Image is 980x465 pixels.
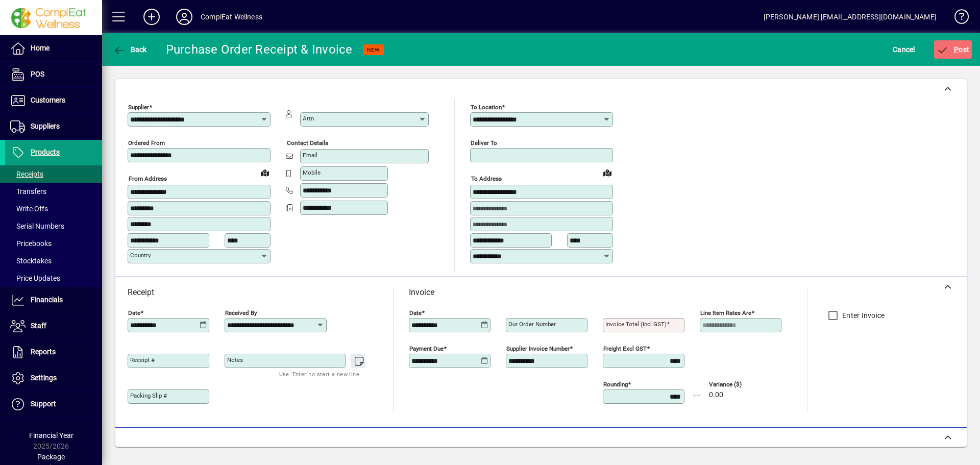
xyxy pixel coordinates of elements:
a: View on map [599,164,616,181]
a: Stocktakes [5,252,102,270]
a: Financials [5,287,102,313]
mat-label: Supplier invoice number [506,345,570,352]
div: Purchase Order Receipt & Invoice [166,41,353,58]
span: Staff [31,322,46,330]
span: Serial Numbers [10,222,64,230]
div: [PERSON_NAME] [EMAIL_ADDRESS][DOMAIN_NAME] [764,9,937,25]
span: Home [31,44,50,52]
a: Write Offs [5,200,102,217]
mat-label: Mobile [303,169,321,176]
button: Back [110,40,150,59]
mat-label: Country [130,252,151,259]
span: NEW [367,46,380,53]
span: Receipts [10,170,43,178]
mat-label: Invoice Total (incl GST) [605,321,667,328]
span: Write Offs [10,205,48,213]
span: Cancel [893,41,915,58]
button: Add [135,8,168,26]
span: Reports [31,348,56,356]
a: Home [5,36,102,61]
span: Settings [31,374,57,382]
span: Suppliers [31,122,60,130]
mat-label: Supplier [128,104,149,111]
span: Financials [31,296,63,304]
mat-label: Date [128,309,140,316]
a: Transfers [5,183,102,200]
span: Stocktakes [10,257,52,265]
span: Financial Year [29,431,73,439]
mat-label: Deliver To [471,139,497,146]
mat-label: Ordered from [128,139,165,146]
button: Cancel [890,40,918,59]
button: Profile [168,8,201,26]
mat-label: Freight excl GST [603,345,647,352]
a: POS [5,62,102,87]
mat-hint: Use 'Enter' to start a new line [279,368,359,380]
span: Products [31,148,60,156]
mat-label: Line item rates are [700,309,751,316]
a: Price Updates [5,270,102,287]
mat-label: Payment due [409,345,444,352]
a: Reports [5,339,102,365]
a: Support [5,391,102,417]
mat-label: Rounding [603,381,628,388]
app-page-header-button: Back [102,40,158,59]
mat-label: Notes [227,356,243,363]
button: Post [934,40,972,59]
span: POS [31,70,44,78]
mat-label: Received by [225,309,257,316]
mat-label: Attn [303,115,314,122]
span: Transfers [10,187,46,195]
span: Price Updates [10,274,60,282]
a: Customers [5,88,102,113]
mat-label: Our order number [508,321,556,328]
span: Package [37,453,65,461]
span: ost [937,45,970,54]
mat-label: Email [303,152,317,159]
mat-label: Date [409,309,422,316]
span: Back [113,45,147,54]
span: Variance ($) [709,381,770,388]
a: View on map [257,164,273,181]
mat-label: To location [471,104,502,111]
span: P [954,45,959,54]
a: Knowledge Base [947,2,967,35]
a: Suppliers [5,114,102,139]
a: Receipts [5,165,102,183]
span: Customers [31,96,65,104]
a: Serial Numbers [5,217,102,235]
span: 0.00 [709,391,723,399]
a: Staff [5,313,102,339]
label: Enter Invoice [840,310,885,321]
div: ComplEat Wellness [201,9,262,25]
mat-label: Receipt # [130,356,155,363]
a: Pricebooks [5,235,102,252]
span: Pricebooks [10,239,52,248]
mat-label: Packing Slip # [130,392,167,399]
a: Settings [5,365,102,391]
span: Support [31,400,56,408]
